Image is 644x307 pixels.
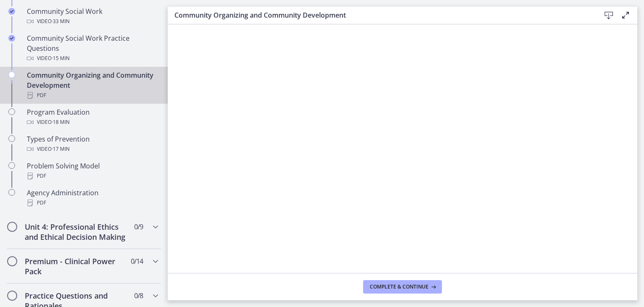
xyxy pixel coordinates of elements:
div: Types of Prevention [27,134,158,154]
button: Complete & continue [363,280,442,294]
span: · 33 min [52,16,70,26]
h2: Unit 4: Professional Ethics and Ethical Decision Making [25,222,127,242]
div: Community Social Work Practice Questions [27,33,158,63]
div: Video [27,144,158,154]
span: · 18 min [52,117,70,127]
span: · 15 min [52,53,70,63]
div: Agency Administration [27,188,158,208]
div: Community Social Work [27,6,158,26]
div: Problem Solving Model [27,161,158,181]
h2: Premium - Clinical Power Pack [25,256,127,276]
div: PDF [27,198,158,208]
i: Completed [8,35,15,42]
div: Video [27,16,158,26]
h3: Community Organizing and Community Development [174,10,587,20]
i: Completed [8,8,15,15]
span: 0 / 9 [134,222,143,232]
span: 0 / 8 [134,291,143,301]
div: PDF [27,90,158,100]
div: Community Organizing and Community Development [27,70,158,100]
div: Video [27,117,158,127]
span: Complete & continue [370,283,428,290]
div: Program Evaluation [27,107,158,127]
span: · 17 min [52,144,70,154]
div: PDF [27,171,158,181]
span: 0 / 14 [131,256,143,266]
div: Video [27,53,158,63]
